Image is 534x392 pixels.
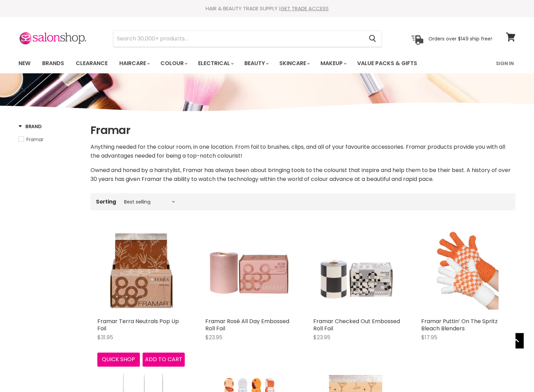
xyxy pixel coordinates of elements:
span: $23.95 [205,333,222,341]
a: GET TRADE ACCESS [281,5,329,12]
nav: Main [10,53,524,73]
a: Colour [155,56,192,71]
a: Framar Checked Out Embossed Roll Foil [313,317,400,332]
a: Value Packs & Gifts [352,56,422,71]
form: Product [113,30,382,47]
span: $23.95 [313,333,330,341]
a: Framar [19,136,82,143]
a: Framar Terra Neutrals Pop Up Foil [97,317,179,332]
span: Framar [26,136,44,143]
a: Skincare [274,56,314,71]
img: Framar Checked Out Embossed Roll Foil [313,227,401,314]
span: $17.95 [421,333,437,341]
a: New [13,56,36,71]
a: Framar Puttin’ On The Spritz Bleach Blenders [421,317,498,332]
div: HAIR & BEAUTY TRADE SUPPLY | [10,5,524,12]
img: Framar Rosé All Day Embossed Roll Foil [205,227,293,314]
p: Anything needed for the colour room, in one location. From foil to brushes, clips, and all of you... [90,143,515,160]
label: Sorting [96,199,116,205]
a: Haircare [114,56,154,71]
span: Add to cart [145,355,182,363]
a: Beauty [239,56,273,71]
img: Framar Terra Neutrals Pop Up Foil [97,227,185,314]
a: Framar Rosé All Day Embossed Roll Foil [205,317,289,332]
button: Quick shop [97,353,140,366]
h1: Framar [90,123,515,137]
p: Owned and honed by a hairstylist, Framar has always been about bringing tools to the colourist th... [90,166,515,184]
a: Electrical [193,56,238,71]
ul: Main menu [13,53,457,73]
h3: Brand [19,123,42,130]
button: Search [363,31,381,47]
a: Sign In [492,56,518,71]
a: Makeup [315,56,351,71]
span: $31.95 [97,333,113,341]
a: Brands [37,56,69,71]
button: Add to cart [143,353,185,366]
a: Clearance [71,56,113,71]
input: Search [113,31,363,47]
img: Framar Puttin’ On The Spritz Bleach Blenders [421,227,509,314]
p: Orders over $149 ship free! [428,35,492,41]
